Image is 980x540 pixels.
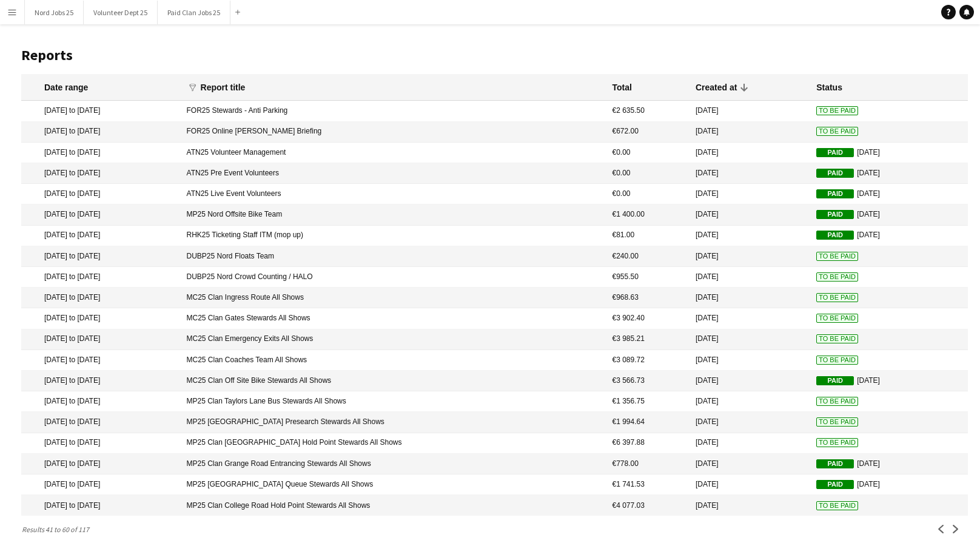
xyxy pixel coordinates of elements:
[181,267,606,288] mat-cell: DUBP25 Nord Crowd Counting / HALO
[816,417,858,427] span: To Be Paid
[696,82,737,93] div: Created at
[181,474,606,495] mat-cell: MP25 [GEOGRAPHIC_DATA] Queue Stewards All Shows
[606,329,690,350] mat-cell: €3 985.21
[606,412,690,433] mat-cell: €1 994.64
[690,143,810,163] mat-cell: [DATE]
[816,459,854,468] span: Paid
[181,350,606,371] mat-cell: MC25 Clan Coaches Team All Shows
[690,308,810,329] mat-cell: [DATE]
[690,391,810,412] mat-cell: [DATE]
[810,454,968,474] mat-cell: [DATE]
[181,246,606,267] mat-cell: DUBP25 Nord Floats Team
[21,308,181,329] mat-cell: [DATE] to [DATE]
[181,143,606,163] mat-cell: ATN25 Volunteer Management
[816,169,854,178] span: Paid
[21,226,181,246] mat-cell: [DATE] to [DATE]
[181,329,606,350] mat-cell: MC25 Clan Emergency Exits All Shows
[810,184,968,204] mat-cell: [DATE]
[690,371,810,391] mat-cell: [DATE]
[606,184,690,204] mat-cell: €0.00
[816,376,854,385] span: Paid
[181,122,606,143] mat-cell: FOR25 Online [PERSON_NAME] Briefing
[816,252,858,261] span: To Be Paid
[606,454,690,474] mat-cell: €778.00
[816,210,854,219] span: Paid
[816,127,858,136] span: To Be Paid
[25,1,84,24] button: Nord Jobs 25
[21,267,181,288] mat-cell: [DATE] to [DATE]
[21,288,181,308] mat-cell: [DATE] to [DATE]
[181,454,606,474] mat-cell: MP25 Clan Grange Road Entrancing Stewards All Shows
[690,412,810,433] mat-cell: [DATE]
[606,391,690,412] mat-cell: €1 356.75
[606,246,690,267] mat-cell: €240.00
[606,143,690,163] mat-cell: €0.00
[181,371,606,391] mat-cell: MC25 Clan Off Site Bike Stewards All Shows
[606,288,690,308] mat-cell: €968.63
[810,474,968,495] mat-cell: [DATE]
[21,371,181,391] mat-cell: [DATE] to [DATE]
[21,101,181,121] mat-cell: [DATE] to [DATE]
[810,143,968,163] mat-cell: [DATE]
[21,350,181,371] mat-cell: [DATE] to [DATE]
[181,288,606,308] mat-cell: MC25 Clan Ingress Route All Shows
[606,122,690,143] mat-cell: €672.00
[690,226,810,246] mat-cell: [DATE]
[816,501,858,510] span: To Be Paid
[690,350,810,371] mat-cell: [DATE]
[201,82,257,93] div: Report title
[690,288,810,308] mat-cell: [DATE]
[606,495,690,516] mat-cell: €4 077.03
[181,391,606,412] mat-cell: MP25 Clan Taylors Lane Bus Stewards All Shows
[690,433,810,454] mat-cell: [DATE]
[201,82,246,93] div: Report title
[690,204,810,225] mat-cell: [DATE]
[84,1,158,24] button: Volunteer Dept 25
[816,356,858,365] span: To Be Paid
[21,329,181,350] mat-cell: [DATE] to [DATE]
[181,412,606,433] mat-cell: MP25 [GEOGRAPHIC_DATA] Presearch Stewards All Shows
[690,495,810,516] mat-cell: [DATE]
[690,454,810,474] mat-cell: [DATE]
[690,329,810,350] mat-cell: [DATE]
[690,246,810,267] mat-cell: [DATE]
[816,148,854,157] span: Paid
[21,525,94,534] span: Results 41 to 60 of 117
[690,267,810,288] mat-cell: [DATE]
[606,433,690,454] mat-cell: €6 397.88
[21,433,181,454] mat-cell: [DATE] to [DATE]
[181,433,606,454] mat-cell: MP25 Clan [GEOGRAPHIC_DATA] Hold Point Stewards All Shows
[810,371,968,391] mat-cell: [DATE]
[181,495,606,516] mat-cell: MP25 Clan College Road Hold Point Stewards All Shows
[690,163,810,184] mat-cell: [DATE]
[21,454,181,474] mat-cell: [DATE] to [DATE]
[21,391,181,412] mat-cell: [DATE] to [DATE]
[606,267,690,288] mat-cell: €955.50
[816,189,854,198] span: Paid
[21,204,181,225] mat-cell: [DATE] to [DATE]
[21,122,181,143] mat-cell: [DATE] to [DATE]
[816,293,858,302] span: To Be Paid
[21,143,181,163] mat-cell: [DATE] to [DATE]
[181,308,606,329] mat-cell: MC25 Clan Gates Stewards All Shows
[816,334,858,343] span: To Be Paid
[816,314,858,323] span: To Be Paid
[606,101,690,121] mat-cell: €2 635.50
[690,184,810,204] mat-cell: [DATE]
[21,246,181,267] mat-cell: [DATE] to [DATE]
[158,1,230,24] button: Paid Clan Jobs 25
[816,106,858,115] span: To Be Paid
[21,163,181,184] mat-cell: [DATE] to [DATE]
[810,204,968,225] mat-cell: [DATE]
[810,226,968,246] mat-cell: [DATE]
[181,204,606,225] mat-cell: MP25 Nord Offsite Bike Team
[181,163,606,184] mat-cell: ATN25 Pre Event Volunteers
[606,350,690,371] mat-cell: €3 089.72
[816,480,854,489] span: Paid
[606,226,690,246] mat-cell: €81.00
[816,438,858,447] span: To Be Paid
[21,495,181,516] mat-cell: [DATE] to [DATE]
[690,101,810,121] mat-cell: [DATE]
[21,412,181,433] mat-cell: [DATE] to [DATE]
[612,82,632,93] div: Total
